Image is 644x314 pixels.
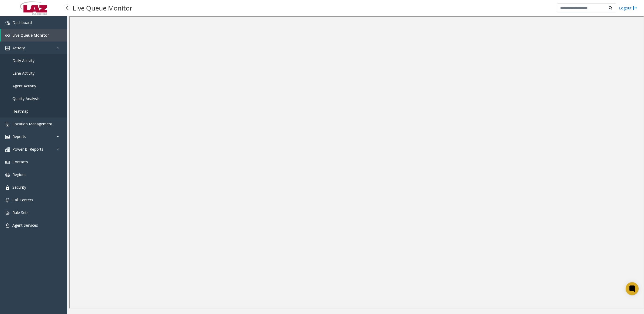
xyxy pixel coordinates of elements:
[12,147,43,152] span: Power BI Reports
[5,185,10,190] img: 'icon'
[12,159,28,164] span: Contacts
[12,197,33,202] span: Call Centers
[5,147,10,152] img: 'icon'
[12,185,26,190] span: Security
[5,173,10,177] img: 'icon'
[5,198,10,202] img: 'icon'
[5,211,10,215] img: 'icon'
[12,83,36,88] span: Agent Activity
[5,33,10,38] img: 'icon'
[633,5,637,11] img: logout
[12,109,29,114] span: Heatmap
[12,45,25,50] span: Activity
[5,21,10,25] img: 'icon'
[12,210,29,215] span: Rule Sets
[12,58,34,63] span: Daily Activity
[5,223,10,228] img: 'icon'
[12,33,49,38] span: Live Queue Monitor
[619,5,637,11] a: Logout
[12,71,34,76] span: Lane Activity
[12,121,52,126] span: Location Management
[1,29,67,42] a: Live Queue Monitor
[12,20,32,25] span: Dashboard
[5,46,10,50] img: 'icon'
[12,96,40,101] span: Quality Analysis
[5,135,10,139] img: 'icon'
[12,172,26,177] span: Regions
[70,1,135,15] h3: Live Queue Monitor
[5,160,10,164] img: 'icon'
[5,122,10,126] img: 'icon'
[12,223,38,228] span: Agent Services
[12,134,26,139] span: Reports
